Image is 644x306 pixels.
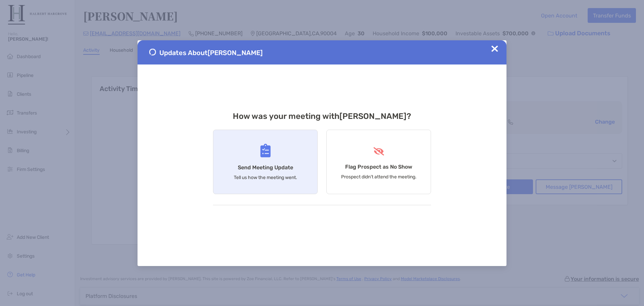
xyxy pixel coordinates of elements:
p: Tell us how the meeting went. [234,175,297,180]
p: Prospect didn’t attend the meeting. [341,174,417,180]
img: Close Updates Zoe [491,45,498,52]
h3: How was your meeting with [PERSON_NAME] ? [213,112,431,121]
h4: Flag Prospect as No Show [345,164,412,170]
img: Send Meeting Update [260,144,271,158]
span: Updates About [PERSON_NAME] [159,49,263,57]
img: Flag Prospect as No Show [373,147,385,156]
img: Send Meeting Update 1 [149,49,156,55]
h4: Send Meeting Update [238,164,293,171]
